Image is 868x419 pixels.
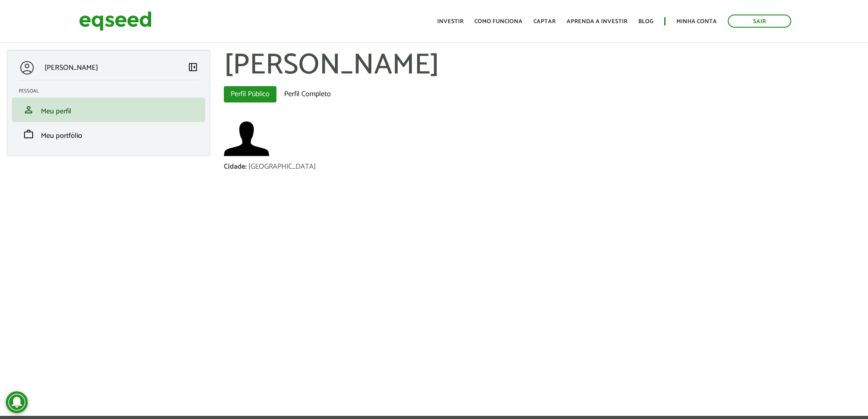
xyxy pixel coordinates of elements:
[19,129,198,140] a: workMeu portfólio
[224,116,269,161] a: Ver perfil do usuário.
[224,50,861,82] h1: [PERSON_NAME]
[187,62,198,74] a: Colapsar menu
[728,15,791,28] a: Sair
[277,86,338,102] a: Perfil Completo
[41,105,71,117] span: Meu perfil
[79,9,152,33] img: EqSeed
[437,19,464,24] a: Investir
[224,163,248,171] div: Cidade
[567,19,627,24] a: Aprenda a investir
[23,104,34,115] span: person
[224,116,269,161] img: Foto de João Luis Monteiro Piassi
[12,97,205,122] li: Meu perfil
[638,19,653,24] a: Blog
[224,86,276,102] a: Perfil Público
[19,104,198,115] a: personMeu perfil
[23,129,34,140] span: work
[19,88,205,94] h2: Pessoal
[248,163,316,171] div: [GEOGRAPHIC_DATA]
[44,63,98,72] p: [PERSON_NAME]
[41,130,82,142] span: Meu portfólio
[12,122,205,146] li: Meu portfólio
[245,161,247,173] span: :
[676,19,717,24] a: Minha conta
[474,19,523,24] a: Como funciona
[533,19,556,24] a: Captar
[187,62,198,73] span: left_panel_close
